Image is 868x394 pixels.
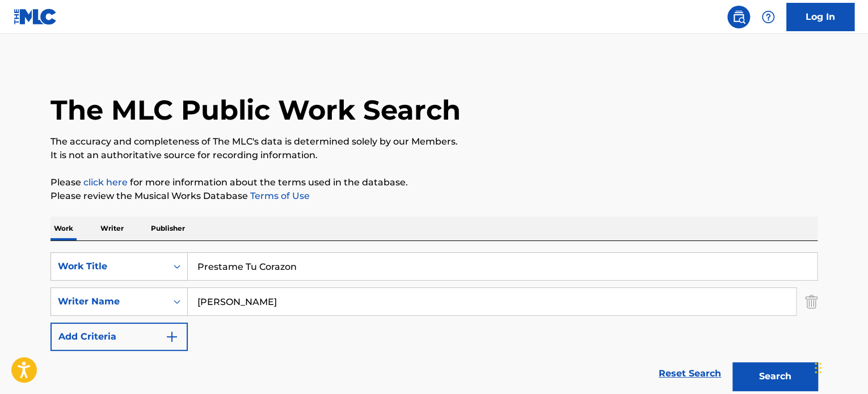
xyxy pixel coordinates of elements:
[727,6,750,28] a: Public Search
[732,362,818,391] button: Search
[50,93,461,127] h1: The MLC Public Work Search
[50,323,188,351] button: Add Criteria
[50,217,77,240] p: Work
[732,10,745,24] img: search
[761,10,775,24] img: help
[50,176,818,189] p: Please for more information about the terms used in the database.
[757,6,779,28] div: Help
[58,260,160,273] div: Work Title
[97,217,127,240] p: Writer
[50,149,818,162] p: It is not an authoritative source for recording information.
[148,217,188,240] p: Publisher
[14,9,57,25] img: MLC Logo
[815,351,821,385] div: Drag
[50,189,818,203] p: Please review the Musical Works Database
[811,340,868,394] iframe: Chat Widget
[165,330,179,344] img: 9d2ae6d4665cec9f34b9.svg
[653,361,727,386] a: Reset Search
[83,177,128,188] a: click here
[786,3,854,31] a: Log In
[50,135,818,149] p: The accuracy and completeness of The MLC's data is determined solely by our Members.
[58,295,160,308] div: Writer Name
[805,287,818,316] img: Delete Criterion
[248,190,310,201] a: Terms of Use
